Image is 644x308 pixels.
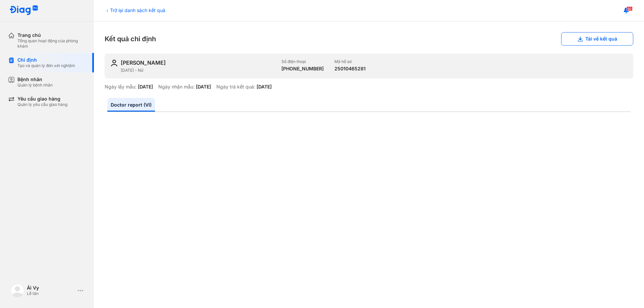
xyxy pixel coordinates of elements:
[17,96,67,102] div: Yêu cầu giao hàng
[121,59,166,66] div: [PERSON_NAME]
[27,291,75,296] div: Lễ tân
[334,66,366,72] div: 25010465281
[107,98,155,112] a: Doctor report (VI)
[105,7,165,14] div: Trở lại danh sách kết quả
[17,57,75,63] div: Chỉ định
[281,59,324,64] div: Số điện thoại
[17,76,53,82] div: Bệnh nhân
[105,84,137,90] div: Ngày lấy mẫu:
[216,84,255,90] div: Ngày trả kết quả:
[334,59,366,64] div: Mã hồ sơ
[196,84,211,90] div: [DATE]
[17,38,86,49] div: Tổng quan hoạt động của phòng khám
[561,32,633,46] button: Tải về kết quả
[110,59,118,67] img: user-icon
[627,6,633,11] span: 92
[17,102,67,107] div: Quản lý yêu cầu giao hàng
[11,284,24,297] img: logo
[138,84,153,90] div: [DATE]
[17,63,75,68] div: Tạo và quản lý đơn xét nghiệm
[158,84,195,90] div: Ngày nhận mẫu:
[9,5,38,16] img: logo
[105,32,633,46] div: Kết quả chỉ định
[17,32,86,38] div: Trang chủ
[121,68,276,73] div: [DATE] - Nữ
[17,82,53,88] div: Quản lý bệnh nhân
[257,84,272,90] div: [DATE]
[281,66,324,72] div: [PHONE_NUMBER]
[27,285,75,291] div: Ái Vy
